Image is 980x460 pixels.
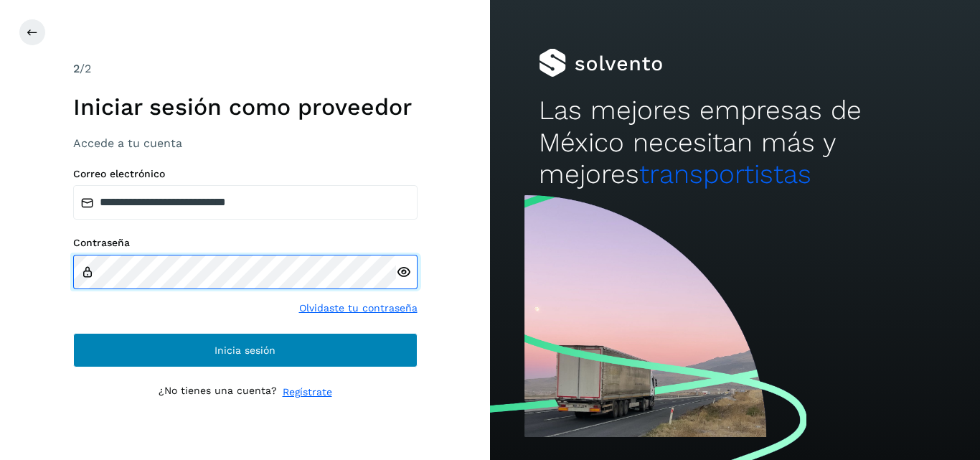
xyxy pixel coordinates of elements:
a: Olvidaste tu contraseña [299,301,418,316]
button: Inicia sesión [73,333,418,367]
a: Regístrate [283,385,332,400]
h1: Iniciar sesión como proveedor [73,93,418,121]
span: transportistas [639,159,811,189]
h3: Accede a tu cuenta [73,136,418,150]
label: Correo electrónico [73,168,418,180]
label: Contraseña [73,237,418,249]
h2: Las mejores empresas de México necesitan más y mejores [539,95,930,190]
span: Inicia sesión [215,345,275,355]
div: /2 [73,60,418,78]
p: ¿No tienes una cuenta? [159,385,277,400]
span: 2 [73,62,80,75]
